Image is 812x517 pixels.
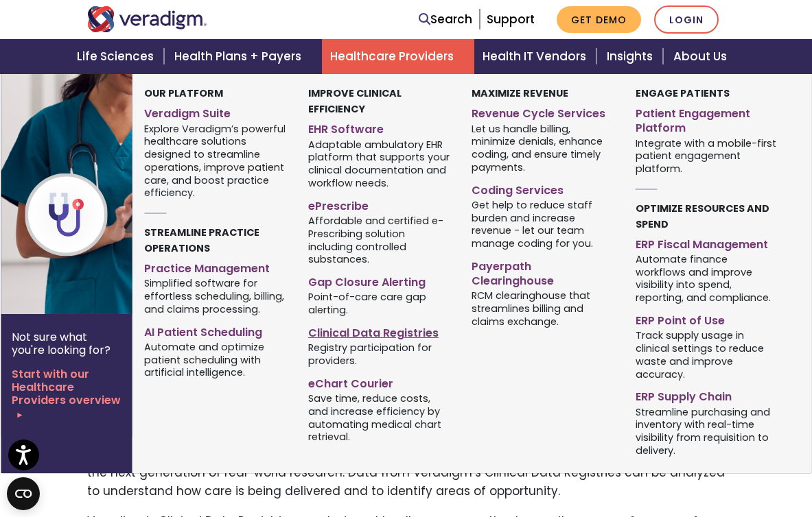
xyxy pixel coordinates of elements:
strong: Streamline Practice Operations [144,226,259,255]
a: Login [654,5,719,34]
a: Payerpath Clearinghouse [472,254,614,289]
a: Gap Closure Alerting [308,270,451,290]
a: Health Plans + Payers [166,39,322,74]
span: Affordable and certified e-Prescribing solution including controlled substances. [308,214,451,266]
p: Not sure what you're looking for? [12,330,121,357]
a: EHR Software [308,117,451,137]
strong: Improve Clinical Efficiency [308,86,402,116]
a: Search [419,10,472,29]
strong: Our Platform [144,86,223,100]
a: eChart Courier [308,372,451,392]
a: Health IT Vendors [474,39,599,74]
span: Simplified software for effortless scheduling, billing, and claims processing. [144,276,287,316]
strong: Optimize Resources and Spend [636,202,769,231]
a: Practice Management [144,256,287,276]
span: Save time, reduce costs, and increase efficiency by automating medical chart retrieval. [308,392,451,444]
a: Get Demo [557,6,641,33]
span: Point-of-care care gap alerting. [308,290,451,317]
strong: Maximize Revenue [472,86,568,100]
span: Streamline purchasing and inventory with real-time visibility from requisition to delivery. [636,405,778,457]
strong: Engage Patients [636,86,730,100]
button: Open CMP widget [7,477,40,510]
a: Life Sciences [69,39,166,74]
span: Automate and optimize patient scheduling with artificial intelligence. [144,339,287,379]
img: Healthcare Provider [1,74,222,314]
span: Registry participation for providers. [308,341,451,368]
span: Adaptable ambulatory EHR platform that supports your clinical documentation and workflow needs. [308,137,451,189]
a: Healthcare Providers [322,39,474,74]
a: Start with our Healthcare Providers overview [12,368,121,420]
a: Coding Services [472,178,614,198]
a: ePrescribe [308,194,451,214]
a: ERP Supply Chain [636,385,778,405]
span: Integrate with a mobile-first patient engagement platform. [636,136,778,176]
a: ERP Fiscal Management [636,232,778,252]
img: Veradigm logo [87,6,207,32]
a: Revenue Cycle Services [472,101,614,121]
a: Clinical Data Registries [308,321,451,341]
span: Track supply usage in clinical settings to reduce waste and improve accuracy. [636,328,778,381]
iframe: Drift Chat Widget [548,418,796,501]
a: Patient Engagement Platform [636,101,778,136]
a: ERP Point of Use [636,309,778,328]
a: Support [487,11,535,27]
a: About Us [665,39,743,74]
span: Explore Veradigm’s powerful healthcare solutions designed to streamline operations, improve patie... [144,121,287,200]
a: AI Patient Scheduling [144,320,287,340]
a: Insights [599,39,665,74]
span: RCM clearinghouse that streamlines billing and claims exchange. [472,289,614,328]
span: Automate finance workflows and improve visibility into spend, reporting, and compliance. [636,252,778,304]
span: Let us handle billing, minimize denials, enhance coding, and ensure timely payments. [472,121,614,173]
a: Veradigm Suite [144,101,287,121]
span: Get help to reduce staff burden and increase revenue - let our team manage coding for you. [472,197,614,250]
